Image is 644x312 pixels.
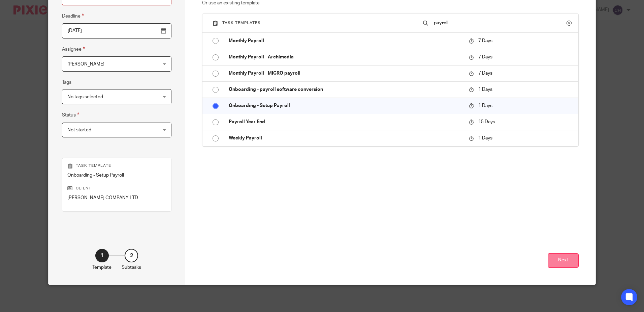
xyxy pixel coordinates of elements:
[478,71,492,76] span: 7 Days
[478,38,492,43] span: 7 Days
[548,253,579,268] button: Next
[62,12,84,20] label: Deadline
[478,103,492,108] span: 1 Days
[67,186,166,191] p: Client
[478,55,492,59] span: 7 Days
[433,19,567,27] input: Search...
[478,87,492,92] span: 1 Days
[229,54,462,60] p: Monthly Payroll - Archimedia
[229,86,462,93] p: Onboarding - payroll software conversion
[62,79,71,86] label: Tags
[67,163,166,168] p: Task template
[229,102,462,109] p: Onboarding - Setup Payroll
[478,136,492,140] span: 1 Days
[62,45,85,53] label: Assignee
[67,62,104,67] span: [PERSON_NAME]
[122,264,141,271] p: Subtasks
[62,111,79,119] label: Status
[62,23,171,38] input: Pick a date
[229,37,462,44] p: Monthly Payroll
[92,264,111,271] p: Template
[67,172,166,179] p: Onboarding - Setup Payroll
[229,135,462,141] p: Weekly Payroll
[478,120,495,124] span: 15 Days
[229,119,462,125] p: Payroll Year End
[229,70,462,77] p: Monthly Payroll - MICRO payroll
[67,95,103,99] span: No tags selected
[95,249,109,262] div: 1
[222,21,261,25] span: Task templates
[125,249,138,262] div: 2
[67,128,91,132] span: Not started
[67,194,166,201] p: [PERSON_NAME] COMPANY LTD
